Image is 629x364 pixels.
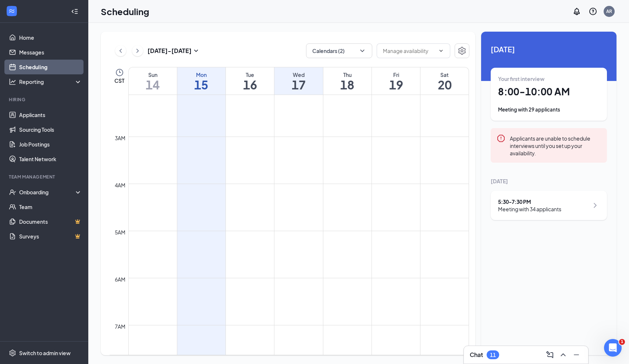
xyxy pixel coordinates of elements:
svg: ChevronDown [359,47,366,54]
iframe: Intercom live chat [604,339,622,357]
svg: UserCheck [9,188,16,196]
a: Scheduling [19,60,82,74]
div: Tue [226,71,274,78]
svg: Analysis [9,78,16,85]
div: Mon [177,71,225,78]
div: Hiring [9,96,81,103]
div: AR [606,8,612,14]
svg: ChevronDown [438,48,444,54]
svg: Clock [115,68,124,77]
svg: Minimize [572,350,581,359]
h1: 8:00 - 10:00 AM [498,85,600,98]
svg: Settings [458,46,466,55]
button: ChevronRight [132,45,143,56]
div: Team Management [9,174,81,180]
svg: SmallChevronDown [192,46,200,55]
div: 11 [490,352,496,358]
button: Calendars (2)ChevronDown [306,43,372,58]
button: ChevronLeft [115,45,126,56]
input: Manage availability [383,47,435,55]
svg: Settings [9,349,16,357]
svg: ChevronRight [134,46,141,55]
h1: 18 [323,78,372,91]
div: Onboarding [19,188,76,196]
svg: Error [497,134,505,143]
svg: QuestionInfo [589,7,597,16]
h1: 19 [372,78,420,91]
button: Settings [455,43,469,58]
a: SurveysCrown [19,229,82,244]
div: Switch to admin view [19,349,71,357]
svg: ComposeMessage [546,350,554,359]
div: Meeting with 34 applicants [498,205,561,213]
button: ChevronUp [557,349,569,361]
div: Your first interview [498,75,600,82]
a: September 16, 2025 [226,67,274,95]
div: 5am [113,228,127,236]
div: Sat [420,71,469,78]
svg: ChevronUp [559,350,568,359]
h1: 16 [226,78,274,91]
h1: 15 [177,78,225,91]
svg: Collapse [71,8,78,15]
h3: [DATE] - [DATE] [148,47,192,55]
a: September 15, 2025 [177,67,225,95]
a: Home [19,30,82,45]
div: [DATE] [491,177,607,185]
div: Meeting with 29 applicants [498,106,600,113]
a: September 14, 2025 [129,67,177,95]
div: Applicants are unable to schedule interviews until you set up your availability. [510,134,601,157]
button: ComposeMessage [544,349,556,361]
a: DocumentsCrown [19,214,82,229]
span: CST [114,77,124,84]
a: Sourcing Tools [19,122,82,137]
svg: ChevronLeft [117,46,124,55]
a: September 17, 2025 [274,67,323,95]
div: Wed [274,71,323,78]
a: Messages [19,45,82,60]
h3: Chat [470,351,483,359]
svg: WorkstreamLogo [8,7,15,15]
a: September 18, 2025 [323,67,372,95]
div: 3am [113,134,127,142]
svg: ChevronRight [591,201,600,210]
a: Applicants [19,107,82,122]
h1: 20 [420,78,469,91]
span: 1 [619,339,625,345]
div: 4am [113,181,127,189]
div: Thu [323,71,372,78]
h1: 14 [129,78,177,91]
h1: 17 [274,78,323,91]
div: 5:30 - 7:30 PM [498,198,561,205]
h1: Scheduling [101,5,149,18]
div: Reporting [19,78,82,85]
div: 7am [113,322,127,331]
a: Job Postings [19,137,82,152]
div: Fri [372,71,420,78]
button: Minimize [571,349,582,361]
svg: Notifications [572,7,581,16]
a: Team [19,199,82,214]
div: Sun [129,71,177,78]
div: 6am [113,275,127,283]
a: September 20, 2025 [420,67,469,95]
a: September 19, 2025 [372,67,420,95]
a: Talent Network [19,152,82,166]
span: [DATE] [491,43,607,55]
